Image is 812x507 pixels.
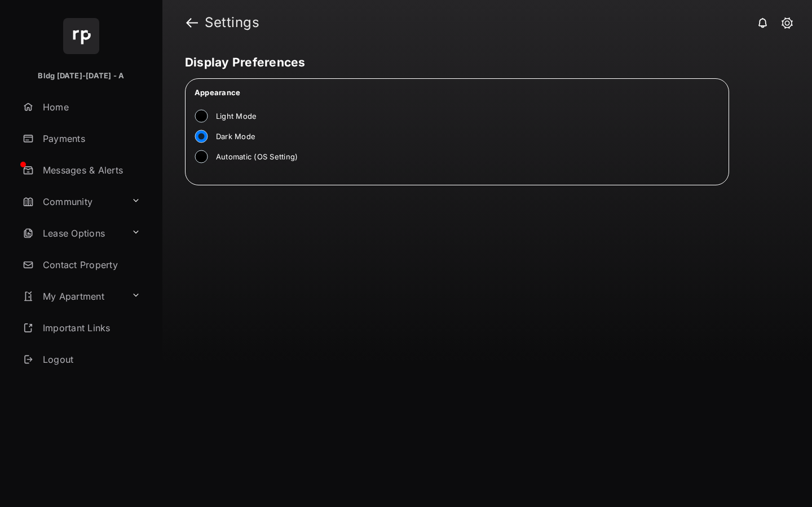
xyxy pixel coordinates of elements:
[38,70,124,82] p: Bldg [DATE]-[DATE] - A
[63,18,99,54] img: svg+xml;base64,PHN2ZyB4bWxucz0iaHR0cDovL3d3dy53My5vcmcvMjAwMC9zdmciIHdpZHRoPSI2NCIgaGVpZ2h0PSI2NC...
[216,112,257,122] label: Light Mode
[18,314,145,341] a: Important Links
[18,94,162,121] a: Home
[18,125,162,152] a: Payments
[18,220,127,247] a: Lease Options
[216,132,255,142] label: Dark Mode
[18,251,162,278] a: Contact Property
[216,152,298,162] label: Automatic (OS Setting)
[195,88,240,97] h6: Appearance
[18,188,127,215] a: Community
[18,157,162,184] a: Messages & Alerts
[18,283,127,310] a: My Apartment
[18,346,162,373] a: Logout
[185,55,789,69] h3: Display Preferences
[205,16,259,29] strong: Settings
